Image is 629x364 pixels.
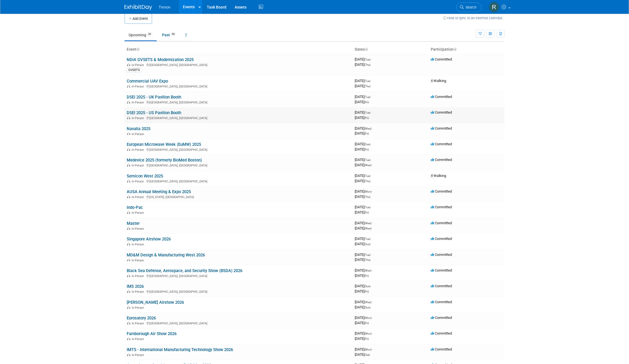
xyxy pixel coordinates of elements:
a: How to sync to an external calendar... [443,16,505,20]
a: Medevice 2025 (formerly BioMed Boston) [127,158,202,163]
span: (Fri) [364,290,369,293]
span: In-Person [132,63,146,67]
span: Committed [431,205,452,209]
a: Indo-Pac [127,205,143,210]
span: (Mon) [364,332,372,335]
span: [DATE] [355,273,369,278]
th: Participation [429,45,505,54]
div: [US_STATE], [GEOGRAPHIC_DATA] [127,195,350,199]
span: Committed [431,300,452,304]
img: In-Person Event [127,85,130,87]
a: European Microwave Week (EuMW) 2025 [127,142,201,147]
span: (Fri) [364,274,369,277]
span: - [371,284,372,288]
span: [DATE] [355,174,372,178]
span: - [372,268,373,272]
span: (Wed) [364,227,372,230]
span: Committed [431,237,452,241]
span: [DATE] [355,347,373,351]
span: (Thu) [364,63,370,66]
span: [DATE] [355,316,373,320]
div: [GEOGRAPHIC_DATA], [GEOGRAPHIC_DATA] [127,179,350,183]
span: In-Person [132,243,146,246]
a: Navalia 2025 [127,126,150,131]
span: (Sun) [364,306,370,309]
span: In-Person [132,227,146,231]
div: [GEOGRAPHIC_DATA], [GEOGRAPHIC_DATA] [127,84,350,88]
span: (Fri) [364,116,369,119]
span: [DATE] [355,305,370,309]
span: (Tue) [364,111,370,114]
span: - [371,253,372,257]
span: In-Person [132,353,146,357]
img: In-Person Event [127,290,130,293]
span: [DATE] [355,205,372,209]
span: Committed [431,142,452,146]
span: In-Person [132,195,146,199]
img: In-Person Event [127,353,130,356]
img: In-Person Event [127,164,130,166]
span: (Mon) [364,316,372,319]
a: DSEI 2025 - UK Pavilion Booth [127,95,181,100]
img: Ryan Flores [489,2,499,12]
img: In-Person Event [127,243,130,245]
div: GVSETS [127,68,142,73]
div: [GEOGRAPHIC_DATA], [GEOGRAPHIC_DATA] [127,147,350,152]
span: - [371,57,372,61]
span: [DATE] [355,158,372,162]
a: Sort by Participation Type [454,47,456,51]
img: In-Person Event [127,337,130,340]
span: In-Person [132,132,146,136]
span: - [372,189,373,193]
a: MD&M Design & Manufacturing West 2026 [127,253,205,258]
span: Committed [431,347,452,351]
span: In-Person [132,306,146,310]
a: Sort by Event Name [137,47,139,51]
span: [DATE] [355,253,372,257]
div: [GEOGRAPHIC_DATA], [GEOGRAPHIC_DATA] [127,116,350,120]
span: (Thu) [364,258,370,261]
span: - [372,126,373,130]
span: (Sat) [364,353,370,356]
span: In-Person [132,290,146,294]
img: In-Person Event [127,101,130,103]
span: - [372,316,373,320]
span: [DATE] [355,116,369,120]
span: Committed [431,158,452,162]
img: In-Person Event [127,322,130,324]
span: [DATE] [355,226,372,230]
span: [DATE] [355,84,370,88]
span: (Fri) [364,337,369,340]
a: Sort by Start Date [365,47,368,51]
span: Committed [431,331,452,335]
span: (Sun) [364,285,370,288]
span: (Tue) [364,95,370,98]
span: [DATE] [355,331,373,335]
a: Search [456,2,482,12]
img: In-Person Event [127,259,130,261]
span: - [371,110,372,114]
a: Semicon West 2025 [127,174,163,179]
a: Eurosatory 2026 [127,316,156,321]
span: Walking [431,79,446,83]
th: Event [124,45,353,54]
span: [DATE] [355,289,369,293]
span: Committed [431,268,452,272]
span: - [371,174,372,178]
span: (Sun) [364,243,370,246]
img: In-Person Event [127,63,130,66]
span: (Tue) [364,237,370,240]
a: Commercial UAV Expo [127,79,168,84]
span: Committed [431,57,452,61]
span: [DATE] [355,163,372,167]
span: In-Person [132,322,146,325]
span: (Fri) [364,322,369,325]
span: - [371,142,372,146]
span: Committed [431,316,452,320]
span: (Tue) [364,253,370,256]
a: Singapore Airshow 2026 [127,237,171,242]
span: (Tue) [364,58,370,61]
a: Farnborough Air Show 2026 [127,331,177,336]
span: [DATE] [355,62,370,67]
img: In-Person Event [127,306,130,309]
